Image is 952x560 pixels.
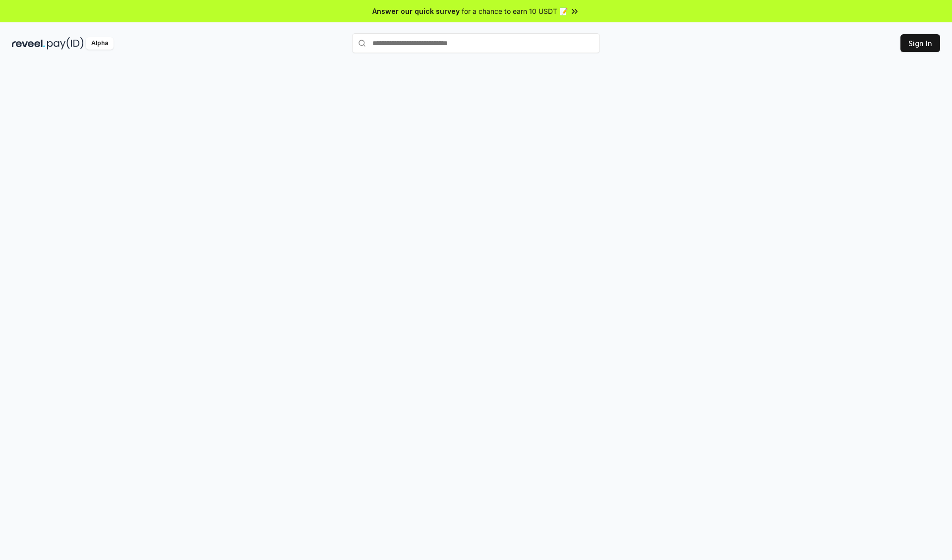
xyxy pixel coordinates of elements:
img: reveel_dark [12,37,45,50]
span: Answer our quick survey [372,6,460,16]
button: Sign In [900,34,940,52]
img: pay_id [47,37,84,50]
div: Alpha [86,37,114,50]
span: for a chance to earn 10 USDT 📝 [462,6,568,16]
